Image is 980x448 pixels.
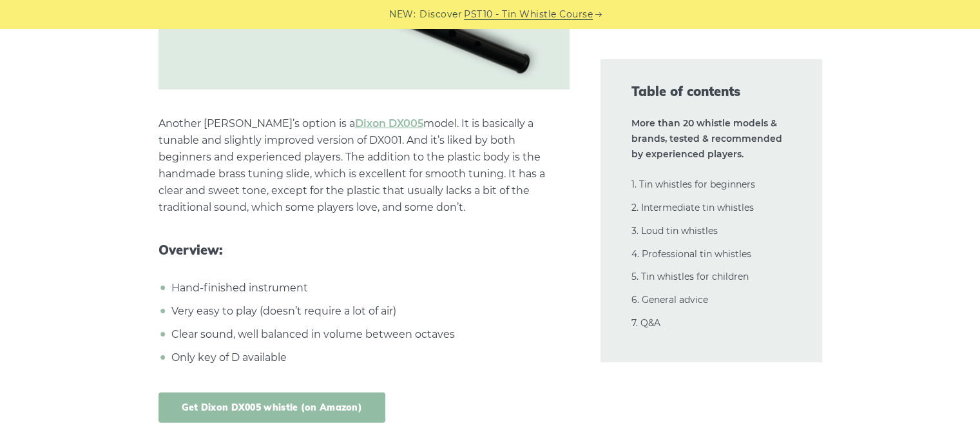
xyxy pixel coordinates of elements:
[631,271,749,282] a: 5. Tin whistles for children
[419,7,462,22] span: Discover
[631,248,751,260] a: 4. Professional tin whistles
[631,225,718,237] a: 3. Loud tin whistles
[168,349,570,366] li: Only key of D available
[159,393,386,423] a: Get Dixon DX005 whistle (on Amazon)
[389,7,416,22] span: NEW:
[631,83,791,101] span: Table of contents
[631,202,754,213] a: 2. Intermediate tin whistles
[159,115,570,216] p: Another [PERSON_NAME]’s option is a model. It is basically a tunable and slightly improved versio...
[464,7,593,22] a: PST10 - Tin Whistle Course
[631,317,660,329] a: 7. Q&A
[168,326,570,343] li: Clear sound, well balanced in volume between octaves
[159,242,570,258] span: Overview:
[631,294,708,306] a: 6. General advice
[631,179,755,190] a: 1. Tin whistles for beginners
[355,117,423,130] a: Dixon DX005
[631,117,782,160] strong: More than 20 whistle models & brands, tested & recommended by experienced players.
[168,280,570,297] li: Hand-finished instrument
[168,303,570,320] li: Very easy to play (doesn’t require a lot of air)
